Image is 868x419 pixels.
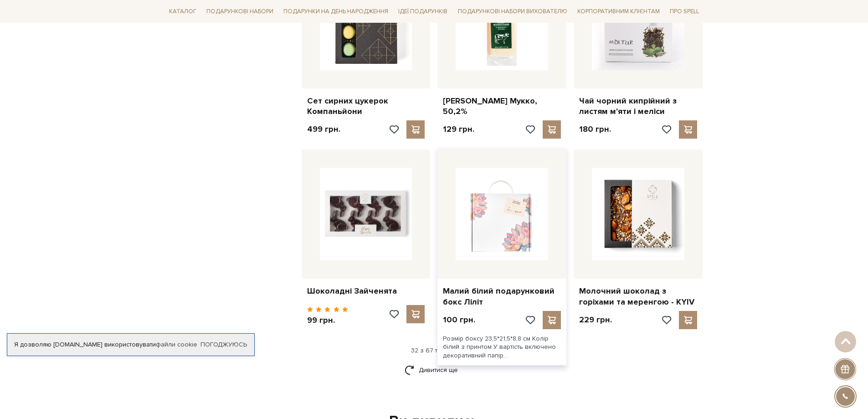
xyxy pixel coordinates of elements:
[579,96,697,117] a: Чай чорний кипрійний з листям м'яти і меліси
[443,315,475,325] p: 100 грн.
[165,5,200,19] a: Каталог
[666,5,703,19] a: Про Spell
[307,96,425,117] a: Сет сирних цукерок Компаньйони
[443,96,561,117] a: [PERSON_NAME] Мукко, 50,2%
[456,168,548,260] img: Малий білий подарунковий бокс Ліліт
[443,286,561,307] a: Малий білий подарунковий бокс Ліліт
[405,362,464,378] a: Дивитися ще
[203,5,277,19] a: Подарункові набори
[437,329,566,365] div: Розмір боксу 23,5*21,5*8,8 см Колір білий з принтом У вартість включено декоративний папір...
[320,168,412,260] img: Шоколадні Зайченята
[579,315,612,325] p: 229 грн.
[307,286,425,296] a: Шоколадні Зайченята
[395,5,451,19] a: Ідеї подарунків
[307,315,349,326] p: 99 грн.
[579,124,611,134] p: 180 грн.
[443,124,474,134] p: 129 грн.
[574,4,663,19] a: Корпоративним клієнтам
[280,5,392,19] a: Подарунки на День народження
[307,124,340,134] p: 499 грн.
[579,286,697,307] a: Молочний шоколад з горіхами та меренгою - KYIV
[162,347,707,355] div: 32 з 67 товарів
[200,341,247,349] a: Погоджуюсь
[454,4,571,19] a: Подарункові набори вихователю
[7,341,254,349] div: Я дозволяю [DOMAIN_NAME] використовувати
[156,341,197,348] a: файли cookie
